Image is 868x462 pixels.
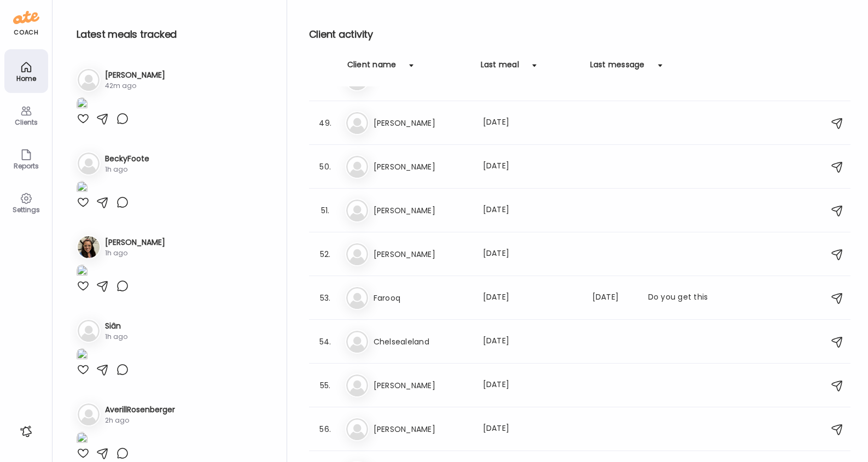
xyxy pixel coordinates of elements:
img: ate [13,9,39,26]
h3: [PERSON_NAME] [105,69,165,81]
h3: [PERSON_NAME] [374,379,470,392]
div: 55. [319,379,332,392]
div: coach [14,28,38,37]
div: 51. [319,204,332,217]
div: 42m ago [105,81,165,91]
div: Last message [590,59,645,77]
h2: Latest meals tracked [77,26,269,43]
div: 1h ago [105,248,165,258]
div: [DATE] [483,204,579,217]
div: [DATE] [483,335,579,348]
div: 52. [319,248,332,261]
img: images%2FsCoOxfe5LKSztrh2iwVaRnI5kXA3%2FLVIyYqNk5a7dqKHfaxJY%2FR83BT5LccihWkGPhKZcB_1080 [77,265,88,279]
img: bg-avatar-default.svg [78,153,100,174]
h3: [PERSON_NAME] [374,204,470,217]
img: images%2Fxct4u9ely9OIabsFOPW9CEXXV0W2%2FlB24yjbgGUZIrpfc6Fzz%2FCwnsn9PTCym1dEfPR4m4_1080 [77,348,88,363]
div: 2h ago [105,416,175,425]
div: 1h ago [105,165,149,174]
div: [DATE] [483,160,579,173]
div: Clients [7,119,46,126]
img: bg-avatar-default.svg [346,200,368,221]
div: Last meal [481,59,519,77]
div: [DATE] [483,116,579,130]
div: Reports [7,162,46,169]
img: bg-avatar-default.svg [346,418,368,440]
h3: [PERSON_NAME] [374,160,470,173]
h2: Client activity [309,26,850,43]
img: bg-avatar-default.svg [346,156,368,178]
div: [DATE] [483,248,579,261]
img: bg-avatar-default.svg [346,287,368,309]
div: [DATE] [483,379,579,392]
h3: [PERSON_NAME] [374,116,470,130]
img: bg-avatar-default.svg [346,331,368,353]
div: [DATE] [483,291,579,305]
div: Settings [7,206,46,213]
div: [DATE] [592,291,635,305]
h3: Farooq [374,291,470,305]
h3: AverillRosenberger [105,404,175,416]
img: bg-avatar-default.svg [346,112,368,134]
img: bg-avatar-default.svg [346,375,368,396]
img: bg-avatar-default.svg [346,243,368,265]
img: images%2FVv5Hqadp83Y4MnRrP5tYi7P5Lf42%2F52TQ6tC3f4Jq0slYIeXd%2FArXDqjuTEUbjGISufRtz_1080 [77,97,88,112]
img: images%2FDlCF3wxT2yddTnnxpsSUtJ87eUZ2%2FCQRT3SAzHsswBKIB77yl%2Fp1UgxSjO7FT1WHkTCUwc_1080 [77,432,88,447]
h3: Siân [105,320,127,332]
img: bg-avatar-default.svg [78,69,100,91]
div: 50. [319,160,332,173]
div: [DATE] [483,423,579,436]
h3: [PERSON_NAME] [105,237,165,248]
div: Client name [347,59,397,77]
h3: BeckyFoote [105,153,149,165]
div: Home [7,75,46,82]
div: Do you get this [648,291,744,305]
div: 53. [319,291,332,305]
div: 54. [319,335,332,348]
div: 49. [319,116,332,130]
div: 1h ago [105,332,127,342]
img: bg-avatar-default.svg [78,403,100,425]
img: avatars%2FsCoOxfe5LKSztrh2iwVaRnI5kXA3 [78,236,100,258]
h3: [PERSON_NAME] [374,248,470,261]
img: bg-avatar-default.svg [78,320,100,342]
div: 56. [319,423,332,436]
img: images%2FeKXZbhchRfXOU6FScrvSB7nXFWe2%2FiFpWA9ogGMRg9lWZ307x%2FeQA1pIhqoVWqIfC67u1K_1080 [77,181,88,196]
h3: Chelsealeland [374,335,470,348]
h3: [PERSON_NAME] [374,423,470,436]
